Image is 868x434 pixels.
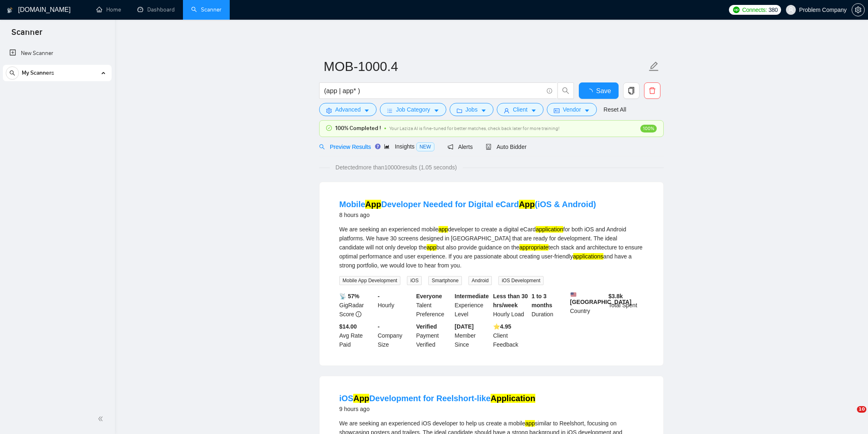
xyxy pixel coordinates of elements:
button: idcardVendorcaret-down [547,103,597,116]
span: 10 [857,406,866,413]
span: Smartphone [428,276,461,285]
span: caret-down [364,107,370,114]
a: New Scanner [9,45,105,62]
button: copy [623,82,640,99]
span: robot [486,144,491,150]
li: New Scanner [3,45,112,62]
b: Everyone [416,293,442,299]
b: $14.00 [339,323,357,330]
mark: app [427,244,436,251]
div: Payment Verified [415,322,453,349]
div: GigRadar Score [338,292,376,319]
span: edit [649,61,659,72]
span: folder [457,107,462,114]
span: setting [326,107,332,114]
span: Save [596,86,611,96]
img: upwork-logo.png [733,7,740,13]
span: notification [448,144,453,150]
span: search [319,144,325,150]
span: 100% Completed ! [335,124,381,133]
span: 380 [769,5,778,14]
mark: Application [491,394,535,403]
mark: appropriate [519,244,548,251]
span: info-circle [547,88,552,94]
div: Tooltip anchor [374,143,381,150]
b: [GEOGRAPHIC_DATA] [570,292,632,305]
span: Mobile App Development [339,276,400,285]
b: 1 to 3 months [532,293,553,308]
iframe: Intercom live chat [840,406,860,426]
div: Hourly [376,292,415,319]
span: caret-down [584,107,590,114]
div: Country [569,292,607,319]
span: search [6,70,18,76]
span: Auto Bidder [486,144,526,150]
span: caret-down [531,107,537,114]
input: Scanner name... [324,56,647,77]
a: dashboardDashboard [137,6,175,13]
span: bars [387,107,393,114]
div: Hourly Load [491,292,530,319]
span: Jobs [466,105,478,114]
span: Insights [384,143,434,150]
span: NEW [416,142,434,151]
div: Total Spent [607,292,645,319]
b: 📡 57% [339,293,359,299]
div: We are seeking an experienced mobile developer to create a digital eCard for both iOS and Android... [339,225,644,270]
b: Less than 30 hrs/week [493,293,528,308]
span: idcard [554,107,560,114]
span: area-chart [384,144,390,149]
span: Scanner [5,26,49,43]
button: Save [579,82,619,99]
span: Detected more than 10000 results (1.05 seconds) [330,163,463,172]
span: user [788,7,794,13]
span: Your Laziza AI is fine-tuned for better matches, check back later for more training! [389,126,560,131]
img: logo [7,4,13,17]
span: Advanced [335,105,361,114]
span: Preview Results [319,144,371,150]
input: Search Freelance Jobs... [324,86,543,96]
b: - [378,323,380,330]
span: user [504,107,509,114]
mark: App [365,200,381,209]
div: Company Size [376,322,415,349]
span: Connects: [742,5,767,14]
div: 9 hours ago [339,404,535,414]
a: searchScanner [191,6,222,13]
span: Client [513,105,528,114]
div: Duration [530,292,569,319]
span: caret-down [434,107,439,114]
a: setting [852,7,865,13]
a: homeHome [96,6,121,13]
mark: application [536,226,563,233]
span: Android [468,276,492,285]
span: Alerts [448,144,473,150]
span: loading [586,89,596,95]
button: search [557,82,574,99]
span: Job Category [396,105,430,114]
b: $ 3.8k [608,293,623,299]
mark: app [439,226,448,233]
span: 100% [640,125,657,132]
a: Reset All [603,105,626,114]
mark: app [525,420,535,427]
div: 8 hours ago [339,210,596,220]
b: ⭐️ 4.95 [493,323,511,330]
span: My Scanners [22,65,54,81]
span: setting [852,7,864,13]
button: barsJob Categorycaret-down [380,103,446,116]
button: search [6,66,19,80]
span: copy [624,87,639,94]
b: [DATE] [455,323,473,330]
b: Verified [416,323,437,330]
div: Member Since [453,322,491,349]
span: double-left [98,415,106,423]
b: - [378,293,380,299]
mark: App [519,200,535,209]
button: setting [852,3,865,16]
span: Vendor [563,105,581,114]
b: Intermediate [455,293,489,299]
a: iOSAppDevelopment for Reelshort-likeApplication [339,394,535,403]
mark: App [353,394,369,403]
span: iOS [407,276,422,285]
